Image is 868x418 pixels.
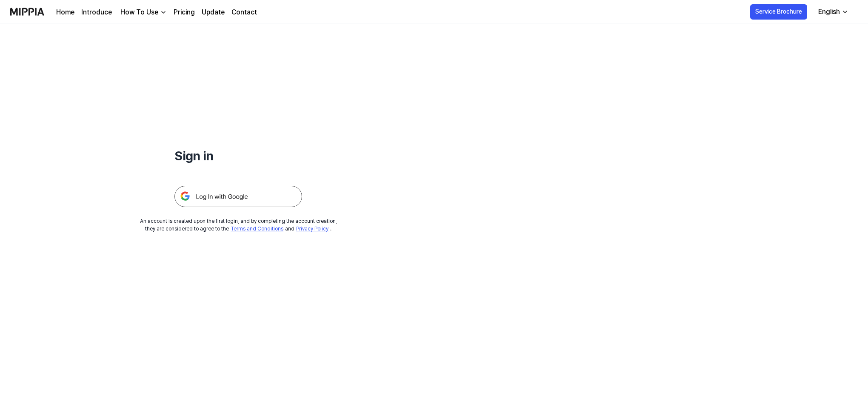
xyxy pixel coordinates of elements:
a: Home [56,7,74,17]
a: Terms and Conditions [231,226,283,232]
button: English [811,3,854,20]
a: Pricing [174,7,195,17]
a: Introduce [81,7,112,17]
a: Contact [231,7,257,17]
a: Privacy Policy [296,226,328,232]
button: How To Use [119,7,167,17]
div: English [817,7,842,17]
div: How To Use [119,7,160,17]
a: Update [202,7,225,17]
h1: Sign in [174,146,302,165]
img: 구글 로그인 버튼 [174,186,302,207]
button: Service Brochure [750,4,807,20]
img: down [160,9,167,16]
div: An account is created upon the first login, and by completing the account creation, they are cons... [140,217,337,233]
